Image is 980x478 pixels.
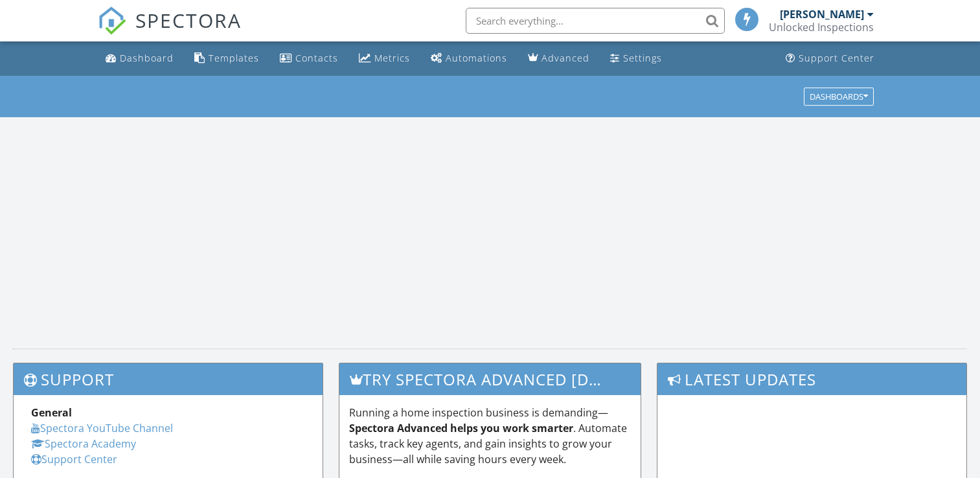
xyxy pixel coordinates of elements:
[31,405,72,420] strong: General
[31,437,136,451] a: Spectora Academy
[374,52,410,64] div: Metrics
[657,363,966,395] h3: Latest Updates
[295,52,338,64] div: Contacts
[354,47,415,71] a: Metrics
[98,6,126,35] img: The Best Home Inspection Software - Spectora
[275,47,343,71] a: Contacts
[14,363,323,395] h3: Support
[804,87,874,106] button: Dashboards
[426,47,512,71] a: Automations (Basic)
[135,6,242,34] span: SPECTORA
[349,421,573,435] strong: Spectora Advanced helps you work smarter
[810,92,868,101] div: Dashboards
[466,8,725,34] input: Search everything...
[31,421,173,435] a: Spectora YouTube Channel
[120,52,174,64] div: Dashboard
[780,8,864,21] div: [PERSON_NAME]
[100,47,179,71] a: Dashboard
[98,17,242,45] a: SPECTORA
[523,47,595,71] a: Advanced
[769,21,874,34] div: Unlocked Inspections
[605,47,667,71] a: Settings
[799,52,874,64] div: Support Center
[339,363,641,395] h3: Try spectora advanced [DATE]
[349,405,631,467] p: Running a home inspection business is demanding— . Automate tasks, track key agents, and gain ins...
[541,52,589,64] div: Advanced
[446,52,507,64] div: Automations
[781,47,880,71] a: Support Center
[623,52,662,64] div: Settings
[31,452,117,466] a: Support Center
[189,47,264,71] a: Templates
[209,52,259,64] div: Templates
